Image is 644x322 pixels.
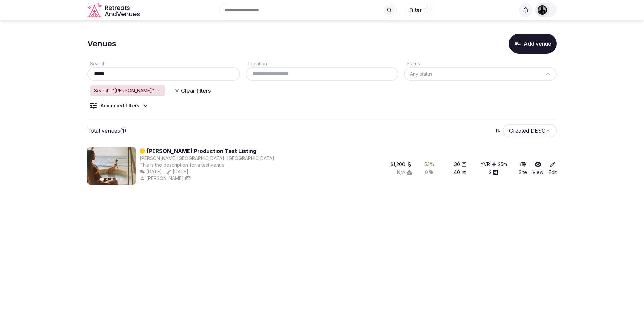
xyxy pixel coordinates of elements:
[509,34,557,54] button: Add venue
[489,169,498,176] button: 2
[549,161,557,176] a: Edit
[424,161,434,168] div: 53 %
[454,161,460,168] span: 30
[147,147,256,155] a: [PERSON_NAME] Production Test Listing
[140,168,162,175] button: [DATE]
[519,161,527,176] a: Site
[397,169,412,176] button: N/A
[454,161,467,168] button: 30
[87,147,136,185] img: Featured image for Corey's Production Test Listing
[405,4,435,16] button: Filter
[87,61,106,66] label: Search
[140,162,274,168] div: This is the description for a test venue!
[106,178,108,180] button: Go to slide 2
[140,175,184,182] button: [PERSON_NAME]
[100,178,104,181] button: Go to slide 1
[425,169,428,176] span: 0
[454,169,467,176] button: 40
[390,161,412,168] button: $1,200
[87,3,141,18] a: Visit the homepage
[498,161,507,168] div: 25 m
[170,85,215,97] button: Clear filters
[94,87,154,94] span: Search: "[PERSON_NAME]"
[87,127,126,134] p: Total venues (1)
[481,161,497,168] button: YVR
[404,61,420,66] label: Status
[424,161,434,168] button: 53%
[454,169,460,176] span: 40
[111,178,113,180] button: Go to slide 3
[409,7,422,13] span: Filter
[87,3,141,18] svg: Retreats and Venues company logo
[532,161,543,176] a: View
[120,178,122,180] button: Go to slide 5
[87,38,116,49] h1: Venues
[498,161,507,168] button: 25m
[246,61,267,66] label: Location
[140,155,274,162] button: [PERSON_NAME][GEOGRAPHIC_DATA], [GEOGRAPHIC_DATA]
[101,102,139,109] div: Advanced filters
[538,5,547,15] img: Alejandro Admin
[166,168,189,175] button: [DATE]
[146,175,184,182] span: [PERSON_NAME]
[116,178,118,180] button: Go to slide 4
